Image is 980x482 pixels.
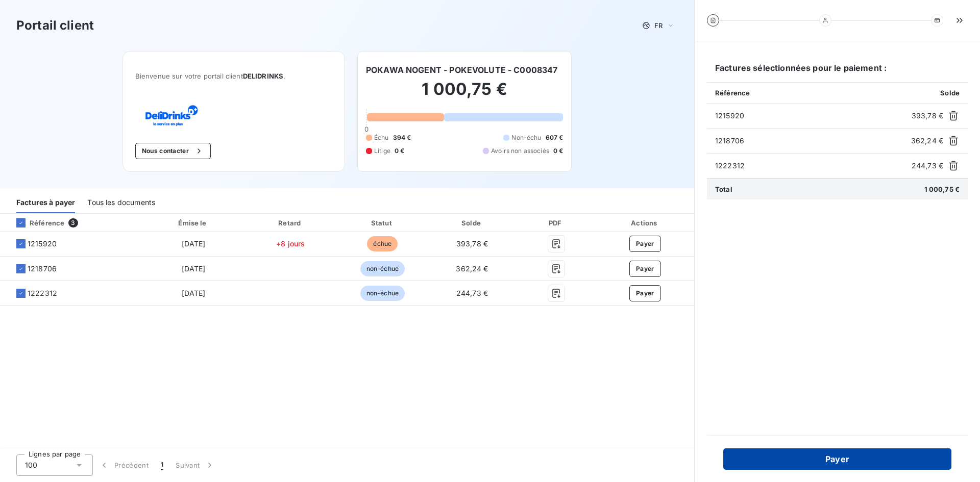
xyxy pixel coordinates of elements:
[135,105,201,126] img: Company logo
[246,218,335,228] div: Retard
[182,264,206,273] span: [DATE]
[182,239,206,248] span: [DATE]
[366,79,563,110] h2: 1 000,75 €
[715,136,907,146] span: 1218706
[519,218,594,228] div: PDF
[912,161,943,171] span: 244,73 €
[155,454,169,476] button: 1
[715,161,908,171] span: 1222312
[723,448,951,470] button: Payer
[629,285,661,301] button: Payer
[511,133,541,142] span: Non-échu
[28,288,57,298] span: 1222312
[715,111,908,121] span: 1215920
[68,218,78,227] span: 3
[366,64,558,76] h6: POKAWA NOGENT - POKEVOLUTE - C0008347
[374,146,390,156] span: Litige
[243,72,284,80] span: DELIDRINKS
[654,21,663,30] span: FR
[629,236,661,252] button: Payer
[715,185,732,193] span: Total
[924,185,960,193] span: 1 000,75 €
[491,146,549,156] span: Avoirs non associés
[161,460,163,470] span: 1
[135,143,211,159] button: Nous contacter
[456,239,488,248] span: 393,78 €
[553,146,563,156] span: 0 €
[546,133,563,142] span: 607 €
[911,136,943,146] span: 362,24 €
[374,133,389,142] span: Échu
[145,218,242,228] div: Émise le
[28,239,57,249] span: 1215920
[430,218,514,228] div: Solde
[598,218,692,228] div: Actions
[360,286,405,301] span: non-échue
[707,62,968,82] h6: Factures sélectionnées pour le paiement :
[629,261,661,277] button: Payer
[456,264,488,273] span: 362,24 €
[339,218,426,228] div: Statut
[169,454,221,476] button: Suivant
[940,89,960,97] span: Solde
[87,192,155,213] div: Tous les documents
[912,111,943,121] span: 393,78 €
[28,264,57,274] span: 1218706
[25,460,37,470] span: 100
[367,236,398,251] span: échue
[715,89,750,97] span: Référence
[16,192,75,213] div: Factures à payer
[93,454,155,476] button: Précédent
[360,261,405,276] span: non-échue
[135,72,332,80] span: Bienvenue sur votre portail client .
[8,218,64,227] div: Référence
[364,125,369,133] span: 0
[395,146,404,156] span: 0 €
[182,289,206,297] span: [DATE]
[456,289,488,297] span: 244,73 €
[393,133,411,142] span: 394 €
[16,16,94,35] h3: Portail client
[276,239,305,248] span: +8 jours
